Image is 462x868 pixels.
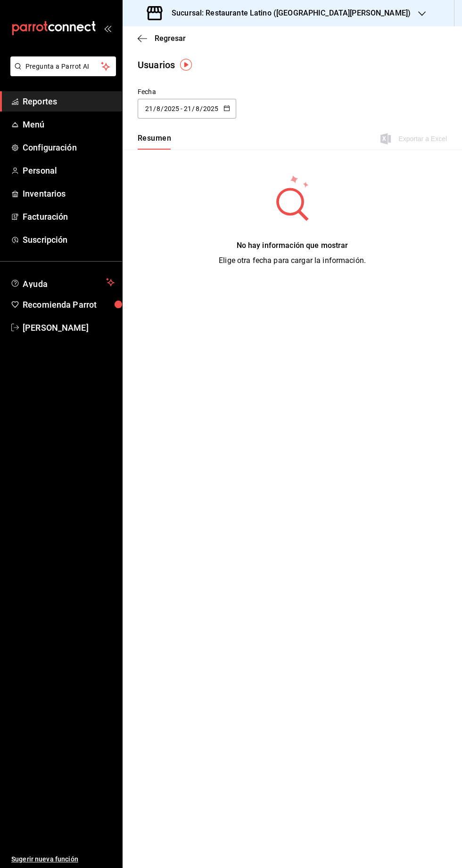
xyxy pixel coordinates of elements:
[23,233,115,246] span: Suscripción
[145,105,153,112] input: Day
[161,105,164,112] span: /
[164,105,180,112] input: Year
[23,118,115,131] span: Menú
[138,134,171,150] div: navigation tabs
[25,62,101,72] span: Pregunta a Parrot AI
[23,141,115,154] span: Configuración
[23,277,102,288] span: Ayuda
[164,8,411,19] h3: Sucursal: Restaurante Latino ([GEOGRAPHIC_DATA][PERSON_NAME])
[23,187,115,200] span: Inventarios
[203,105,219,112] input: Year
[192,105,195,112] span: /
[181,105,182,112] span: -
[11,854,115,864] span: Sugerir nueva función
[104,24,111,32] button: open_drawer_menu
[183,105,192,112] input: Day
[138,134,171,150] button: Resumen
[195,105,200,112] input: Month
[153,105,156,112] span: /
[23,95,115,108] span: Reportes
[23,210,115,223] span: Facturación
[7,68,116,78] a: Pregunta a Parrot AI
[23,298,115,311] span: Recomienda Parrot
[180,59,192,71] img: Tooltip marker
[23,164,115,177] span: Personal
[200,105,203,112] span: /
[155,34,186,43] span: Regresar
[138,87,236,97] div: Fecha
[23,321,115,334] span: [PERSON_NAME]
[10,56,116,76] button: Pregunta a Parrot AI
[138,34,186,43] button: Regresar
[219,240,366,251] div: No hay información que mostrar
[219,256,366,265] span: Elige otra fecha para cargar la información.
[138,58,175,72] div: Usuarios
[156,105,161,112] input: Month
